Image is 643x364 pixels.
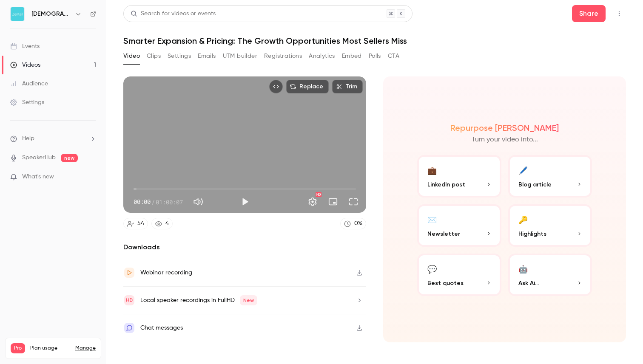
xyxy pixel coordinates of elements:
[472,135,538,145] p: Turn your video into...
[345,193,362,210] button: Full screen
[427,213,437,226] div: ✉️
[316,192,321,197] div: HD
[518,229,546,238] span: Highlights
[156,198,183,206] span: 01:00:07
[309,49,335,63] button: Analytics
[165,219,169,228] div: 4
[354,219,362,228] div: 0 %
[11,7,24,21] img: Zentail
[417,204,501,247] button: ✉️Newsletter
[388,49,399,63] button: CTA
[240,295,257,305] span: New
[427,279,464,288] span: Best quotes
[518,180,552,189] span: Blog article
[86,173,96,181] iframe: Noticeable Trigger
[134,198,183,206] div: 00:00
[612,7,626,20] button: Top Bar Actions
[131,9,216,18] div: Search for videos or events
[450,123,559,133] h2: Repurpose [PERSON_NAME]
[31,10,71,18] h6: [DEMOGRAPHIC_DATA]
[22,172,54,181] span: What's new
[427,180,465,189] span: LinkedIn post
[304,193,321,210] button: Settings
[190,193,207,210] button: Mute
[123,36,626,46] h1: Smarter Expansion & Pricing: The Growth Opportunities Most Sellers Miss
[30,345,70,352] span: Plan usage
[427,164,437,177] div: 💼
[427,262,437,275] div: 💬
[140,323,183,333] div: Chat messages
[518,279,539,288] span: Ask Ai...
[340,218,366,229] a: 0%
[508,254,592,296] button: 🤖Ask Ai...
[123,242,366,252] h2: Downloads
[417,254,501,296] button: 💬Best quotes
[518,164,528,177] div: 🖊️
[332,80,363,93] button: Trim
[342,49,362,63] button: Embed
[168,49,191,63] button: Settings
[134,198,151,206] span: 00:00
[518,262,528,275] div: 🤖
[198,49,216,63] button: Emails
[10,42,40,51] div: Events
[147,49,161,63] button: Clips
[22,153,56,162] a: SpeakerHub
[123,218,148,229] a: 54
[369,49,381,63] button: Polls
[10,79,48,88] div: Audience
[223,49,257,63] button: UTM builder
[286,80,329,93] button: Replace
[508,155,592,198] button: 🖊️Blog article
[508,204,592,247] button: 🔑Highlights
[427,229,460,238] span: Newsletter
[151,218,173,229] a: 4
[137,219,144,228] div: 54
[518,213,528,226] div: 🔑
[123,49,140,63] button: Video
[10,134,96,143] li: help-dropdown-opener
[10,98,44,107] div: Settings
[75,345,96,352] a: Manage
[417,155,501,198] button: 💼LinkedIn post
[11,343,25,353] span: Pro
[140,295,257,305] div: Local speaker recordings in FullHD
[236,193,253,210] button: Play
[324,193,341,210] button: Turn on miniplayer
[10,61,40,69] div: Videos
[151,198,155,206] span: /
[140,268,192,278] div: Webinar recording
[61,154,78,162] span: new
[269,80,283,93] button: Embed video
[22,134,34,143] span: Help
[264,49,302,63] button: Registrations
[572,5,606,22] button: Share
